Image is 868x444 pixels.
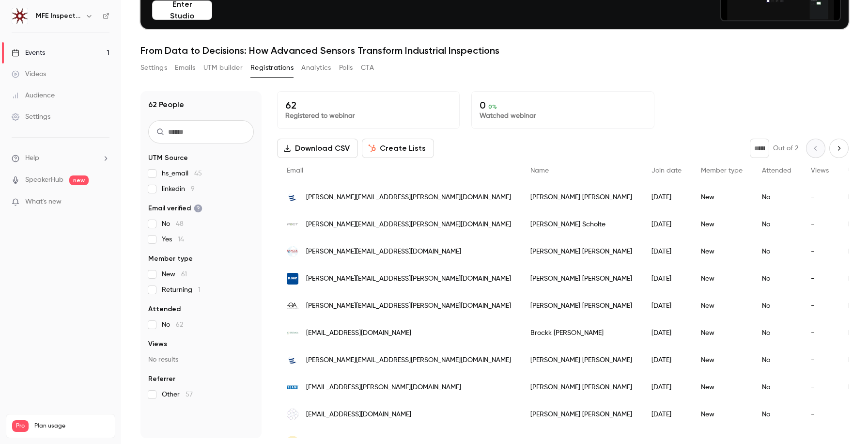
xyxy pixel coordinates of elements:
[12,48,45,58] div: Events
[12,8,28,24] img: MFE Inspection Solutions
[12,69,46,79] div: Videos
[98,198,109,206] iframe: Noticeable Trigger
[148,153,254,399] section: facet-groups
[12,153,109,163] li: help-dropdown-opener
[12,112,50,122] div: Settings
[25,197,62,207] span: What's new
[25,153,39,163] span: Help
[25,175,63,185] a: SpeakerHub
[152,0,212,20] button: Enter Studio
[12,91,55,100] div: Audience
[34,422,109,430] span: Plan usage
[69,175,89,185] span: new
[12,420,29,432] span: Pro
[36,11,81,21] h6: MFE Inspection Solutions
